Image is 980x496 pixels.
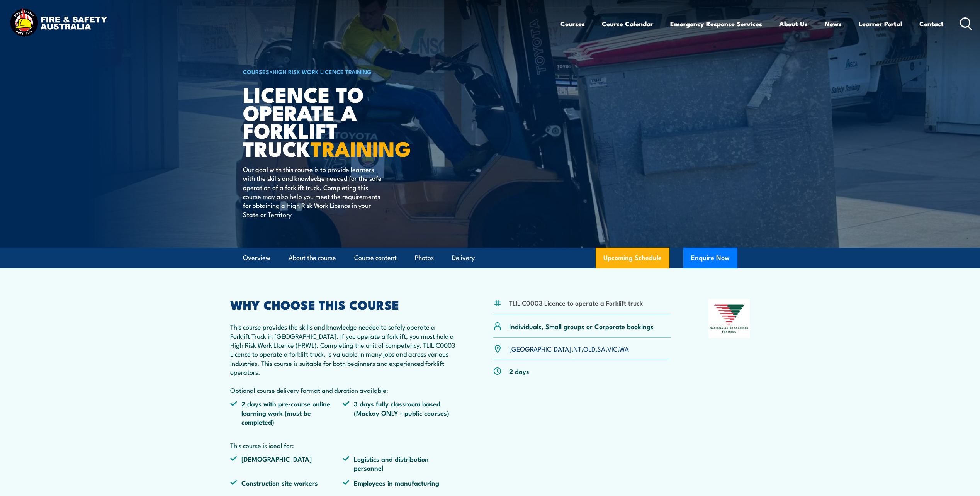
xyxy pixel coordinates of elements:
p: Our goal with this course is to provide learners with the skills and knowledge needed for the saf... [243,165,384,219]
a: Upcoming Schedule [596,248,669,268]
p: 2 days [509,367,529,375]
p: Individuals, Small groups or Corporate bookings [509,322,654,331]
a: [GEOGRAPHIC_DATA] [509,344,571,353]
a: NT [573,344,581,353]
button: Enquire Now [683,248,737,268]
li: 2 days with pre-course online learning work (must be completed) [230,399,343,426]
a: About the course [289,248,336,268]
a: Contact [919,14,944,34]
a: QLD [583,344,595,353]
li: 3 days fully classroom based (Mackay ONLY - public courses) [343,399,455,426]
a: VIC [607,344,617,353]
a: News [825,14,842,34]
p: This course is ideal for: [230,441,456,450]
a: Course Calendar [602,14,653,34]
a: Learner Portal [859,14,902,34]
a: WA [619,344,629,353]
a: Courses [560,14,585,34]
p: This course provides the skills and knowledge needed to safely operate a Forklift Truck in [GEOGR... [230,322,456,394]
strong: TRAINING [311,132,411,164]
li: Construction site workers [230,478,343,487]
a: Emergency Response Services [670,14,762,34]
li: TLILIC0003 Licence to operate a Forklift truck [509,298,643,307]
a: COURSES [243,67,269,76]
a: High Risk Work Licence Training [273,67,372,76]
a: About Us [779,14,808,34]
li: [DEMOGRAPHIC_DATA] [230,454,343,472]
a: Delivery [452,248,475,268]
h2: WHY CHOOSE THIS COURSE [230,299,456,310]
a: Photos [415,248,434,268]
h6: > [243,67,434,76]
img: Nationally Recognised Training logo. [708,299,750,338]
a: Course content [354,248,397,268]
a: SA [597,344,605,353]
p: , , , , , [509,344,629,353]
li: Logistics and distribution personnel [343,454,455,472]
li: Employees in manufacturing [343,478,455,487]
a: Overview [243,248,270,268]
h1: Licence to operate a forklift truck [243,85,434,157]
